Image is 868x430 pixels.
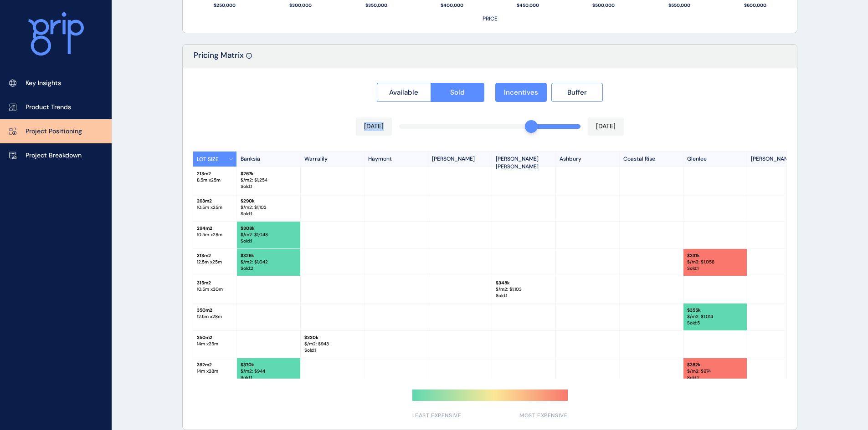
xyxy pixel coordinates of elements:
text: $550,000 [668,2,690,8]
text: $250,000 [214,2,236,8]
text: $450,000 [517,2,539,8]
p: Pricing Matrix [194,50,244,67]
p: Project Breakdown [26,151,82,160]
text: $400,000 [441,2,463,8]
text: $300,000 [289,2,312,8]
text: $350,000 [365,2,387,8]
text: $600,000 [744,2,766,8]
p: Product Trends [26,103,71,112]
text: PRICE [483,15,498,22]
p: Key Insights [26,79,61,88]
text: $500,000 [592,2,615,8]
p: Project Positioning [26,127,82,136]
